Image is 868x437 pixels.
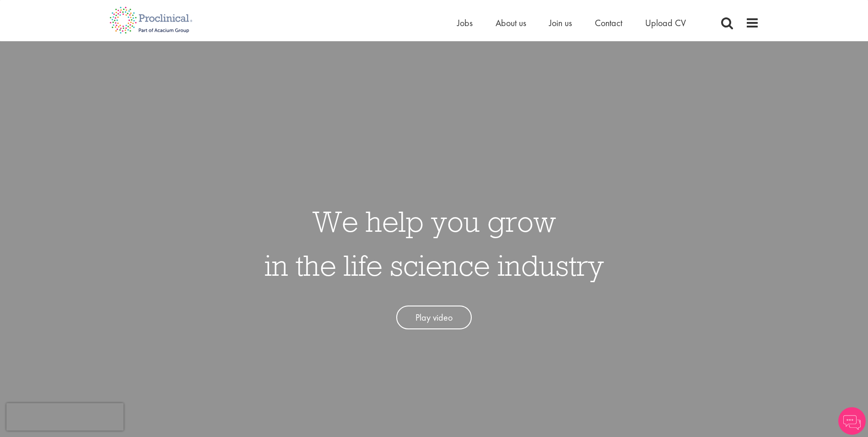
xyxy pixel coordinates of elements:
a: About us [496,17,526,29]
a: Play video [396,306,472,330]
img: Chatbot [838,407,866,435]
a: Upload CV [645,17,686,29]
a: Join us [549,17,572,29]
a: Jobs [457,17,473,29]
h1: We help you grow in the life science industry [264,199,604,287]
a: Contact [595,17,622,29]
